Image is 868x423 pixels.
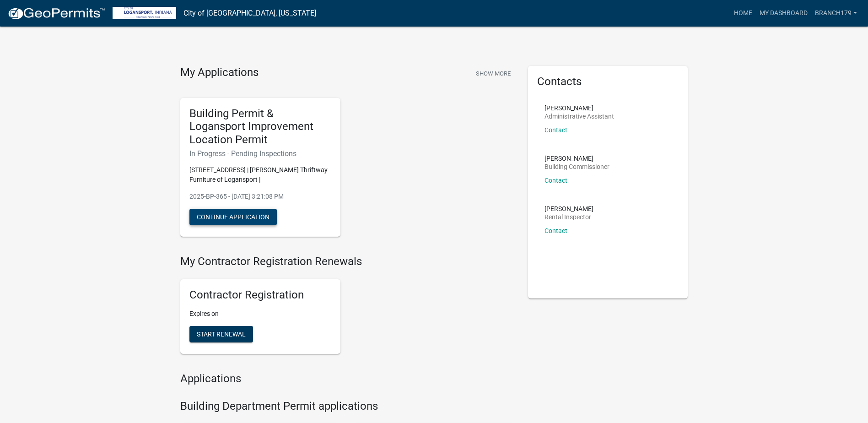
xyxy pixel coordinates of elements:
[545,155,609,162] p: [PERSON_NAME]
[545,227,567,234] a: Contact
[189,149,331,158] h6: In Progress - Pending Inspections
[756,5,811,22] a: My Dashboard
[189,107,331,146] h5: Building Permit & Logansport Improvement Location Permit
[545,113,614,119] p: Administrative Assistant
[189,309,331,319] p: Expires on
[113,7,176,19] img: City of Logansport, Indiana
[189,192,331,201] p: 2025-BP-365 - [DATE] 3:21:08 PM
[180,400,514,413] h4: Building Department Permit applications
[545,206,593,212] p: [PERSON_NAME]
[180,255,514,361] wm-registration-list-section: My Contractor Registration Renewals
[730,5,756,22] a: Home
[189,165,331,184] p: [STREET_ADDRESS] | [PERSON_NAME] Thriftway Furniture of Logansport |
[189,288,331,302] h5: Contractor Registration
[545,126,567,134] a: Contact
[545,214,593,220] p: Rental Inspector
[180,66,259,80] h4: My Applications
[545,105,614,111] p: [PERSON_NAME]
[183,5,316,21] a: City of [GEOGRAPHIC_DATA], [US_STATE]
[180,372,514,385] h4: Applications
[189,209,277,225] button: Continue Application
[189,326,253,342] button: Start Renewal
[545,177,567,184] a: Contact
[537,75,679,88] h5: Contacts
[197,330,246,337] span: Start Renewal
[472,66,514,81] button: Show More
[811,5,861,22] a: Branch179
[180,255,514,268] h4: My Contractor Registration Renewals
[545,163,609,170] p: Building Commissioner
